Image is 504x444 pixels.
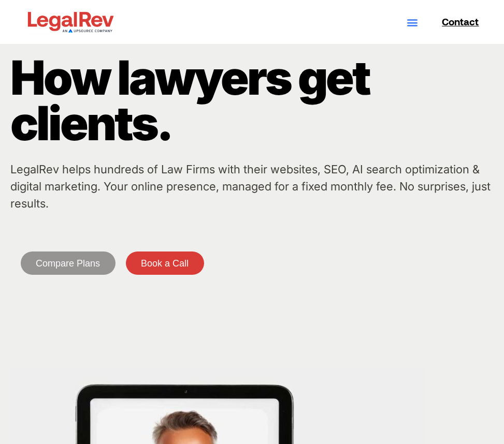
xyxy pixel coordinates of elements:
[141,259,189,268] span: Book a Call
[431,17,479,26] a: Contact
[404,13,421,31] div: Menu Toggle
[36,259,100,268] span: Compare Plans
[442,17,479,26] span: Contact
[10,55,494,146] p: How lawyers get clients.
[21,251,116,275] a: Compare Plans
[126,251,204,275] a: Book a Call
[10,162,491,210] a: LegalRev helps hundreds of Law Firms with their websites, SEO, AI search optimization & digital m...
